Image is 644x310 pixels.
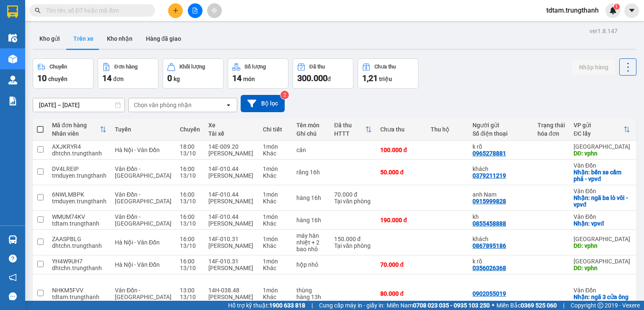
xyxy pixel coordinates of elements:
img: logo-vxr [7,5,18,18]
div: 14F-010.31 [208,236,254,242]
span: | [312,301,313,310]
div: [GEOGRAPHIC_DATA] [574,258,630,265]
div: 14F-010.44 [208,191,254,198]
div: máy hàn nhiệt + 2 bao nhỏ [296,232,326,252]
div: Khác [263,172,288,179]
div: 13:00 [180,287,200,294]
div: Tại văn phòng [334,242,372,249]
span: 0 [167,73,172,83]
div: [PERSON_NAME] [208,150,254,157]
span: kg [174,76,180,82]
th: Toggle SortBy [330,118,376,141]
div: 0965278881 [473,150,506,157]
div: 14E-009.20 [208,143,254,150]
div: Chọn văn phòng nhận [134,101,192,109]
div: [PERSON_NAME] [208,242,254,249]
div: tdtam.trungthanh [52,220,106,227]
div: 14H-038.48 [208,287,254,294]
div: 1 món [263,287,288,294]
div: 0356026368 [473,265,506,271]
div: tmduyen.trungthanh [52,198,106,205]
div: Tuyến [115,126,171,133]
div: 18:00 [180,143,200,150]
img: warehouse-icon [8,76,17,84]
div: AXJKRYR4 [52,143,106,150]
span: Miền Bắc [496,301,557,310]
div: Số lượng [244,64,266,70]
div: ver 1.8.147 [589,26,618,36]
span: đơn [113,76,124,82]
div: [PERSON_NAME] [208,294,254,300]
div: 50.000 đ [380,169,422,176]
span: plus [173,8,179,13]
div: 1 món [263,191,288,198]
div: [GEOGRAPHIC_DATA] [574,143,630,150]
div: hóa đơn [538,130,565,137]
div: Vân Đồn [574,188,630,194]
div: 1 món [263,166,288,172]
div: anh Nam [473,191,529,198]
span: file-add [192,8,198,13]
div: 0902055019 [473,290,506,297]
div: 13/10 [180,242,200,249]
span: Hỗ trợ kỹ thuật: [228,301,305,310]
div: Tài xế [208,130,254,137]
div: 1 món [263,143,288,150]
span: 1 [615,4,618,10]
sup: 2 [280,91,289,99]
div: Tại văn phòng [334,198,372,205]
div: Nhận: ngã 3 cửa ông [574,294,630,300]
div: Chi tiết [263,126,288,133]
div: Vân Đồn [574,287,630,294]
div: ZAASPBLG [52,236,106,242]
div: Chuyến [180,126,200,133]
div: [PERSON_NAME] [208,220,254,227]
div: Tên món [296,122,326,129]
div: 16:00 [180,213,200,220]
div: k rõ [473,143,529,150]
img: solution-icon [8,97,17,105]
span: copyright [597,302,603,308]
button: file-add [188,3,203,18]
div: hàng 16h [296,217,326,223]
div: Nhận: ngã ba lò vôi - vpvđ [574,194,630,208]
button: plus [168,3,183,18]
div: 14F-010.44 [208,213,254,220]
div: Khác [263,242,288,249]
div: 16:00 [180,166,200,172]
div: Chuyến [49,64,67,70]
div: Nhận: bến xe cẩm phả - vpvđ [574,169,630,182]
div: 16:00 [180,236,200,242]
span: ⚪️ [492,304,494,307]
div: 80.000 đ [380,290,422,297]
div: Vân Đồn [574,162,630,169]
div: khách [473,166,529,172]
span: 1,21 [362,73,378,83]
button: Bộ lọc [241,95,285,112]
span: Vân Đồn - [GEOGRAPHIC_DATA] [115,287,171,300]
span: 14 [102,73,112,83]
div: Nhận: vpvđ [574,220,630,227]
img: warehouse-icon [8,55,17,63]
div: 1 món [263,258,288,265]
sup: 1 [614,4,620,10]
button: Đã thu300.000đ [293,58,353,89]
div: [PERSON_NAME] [208,265,254,271]
div: Trạng thái [538,122,565,129]
span: Vân Đồn - [GEOGRAPHIC_DATA] [115,213,171,227]
button: Chuyến10chuyến [33,58,93,89]
span: 10 [37,73,47,83]
div: 0867895186 [473,242,506,249]
div: 100.000 đ [380,147,422,153]
div: 1 món [263,236,288,242]
div: Nhân viên [52,130,100,137]
div: Khác [263,220,288,227]
div: WMUM74KV [52,213,106,220]
div: dhtchn.trungthanh [52,265,106,271]
span: notification [9,273,17,281]
div: [GEOGRAPHIC_DATA] [574,236,630,242]
span: Vân Đồn - [GEOGRAPHIC_DATA] [115,166,171,179]
div: 14F-010.31 [208,258,254,265]
div: HTTT [334,130,365,137]
div: [PERSON_NAME] [208,198,254,205]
